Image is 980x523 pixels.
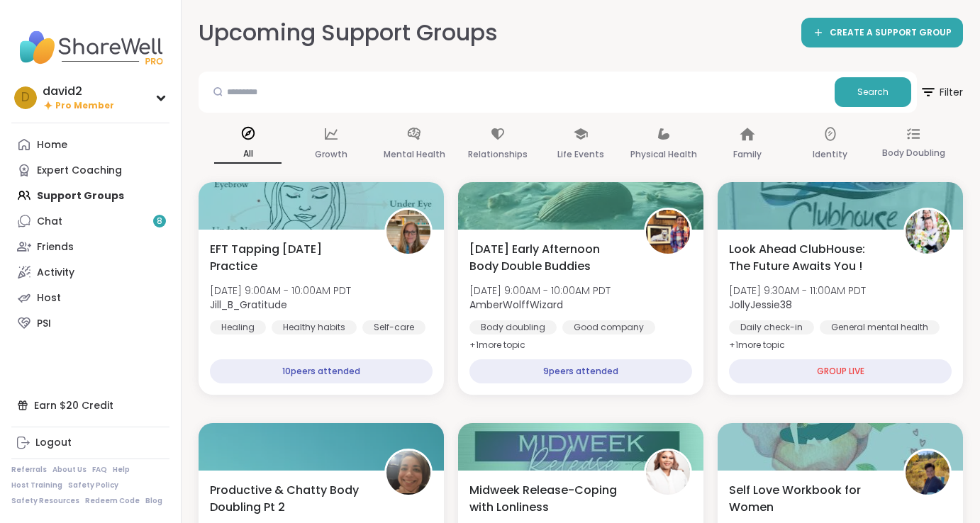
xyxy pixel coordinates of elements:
[210,359,433,383] div: 10 peers attended
[386,210,430,254] img: Jill_B_Gratitude
[11,465,47,475] a: Referrals
[210,298,287,312] b: Jill_B_Gratitude
[729,298,792,312] b: JollyJessie38
[835,77,911,107] button: Search
[210,241,369,275] span: EFT Tapping [DATE] Practice
[210,482,369,516] span: Productive & Chatty Body Doubling Pt 2
[906,210,950,254] img: JollyJessie38
[882,145,945,162] p: Body Doubling
[469,241,628,275] span: [DATE] Early Afternoon Body Double Buddies
[469,283,611,298] span: [DATE] 9:00AM - 10:00AM PDT
[729,359,952,383] div: GROUP LIVE
[11,393,169,418] div: Earn $20 Credit
[11,480,62,490] a: Host Training
[469,320,557,334] div: Body doubling
[113,465,130,475] a: Help
[37,317,51,331] div: PSI
[813,146,847,163] p: Identity
[11,234,169,259] a: Friends
[210,320,266,334] div: Healing
[646,451,690,495] img: Shawnti
[37,240,74,254] div: Friends
[729,482,888,516] span: Self Love Workbook for Women
[920,75,963,109] span: Filter
[52,465,87,475] a: About Us
[729,241,888,275] span: Look Ahead ClubHouse: The Future Awaits You !
[468,146,528,163] p: Relationships
[469,298,563,312] b: AmberWolffWizard
[11,259,169,285] a: Activity
[55,100,114,112] span: Pro Member
[37,164,122,178] div: Expert Coaching
[68,480,118,490] a: Safety Policy
[11,208,169,234] a: Chat8
[210,283,351,298] span: [DATE] 9:00AM - 10:00AM PDT
[920,72,963,113] button: Filter
[469,482,628,516] span: Midweek Release-Coping with Lonliness
[214,145,282,164] p: All
[830,27,952,39] span: CREATE A SUPPORT GROUP
[11,23,169,72] img: ShareWell Nav Logo
[157,215,162,227] span: 8
[11,310,169,336] a: PSI
[384,146,445,163] p: Mental Health
[362,320,425,334] div: Self-care
[646,210,690,254] img: AmberWolffWizard
[906,451,950,495] img: CharityRoss
[630,146,697,163] p: Physical Health
[315,146,347,163] p: Growth
[857,86,889,99] span: Search
[43,84,114,99] div: david2
[11,285,169,310] a: Host
[11,496,79,506] a: Safety Resources
[37,215,62,229] div: Chat
[21,89,30,107] span: d
[199,17,498,49] h2: Upcoming Support Groups
[469,359,692,383] div: 9 peers attended
[85,496,140,506] a: Redeem Code
[562,320,655,334] div: Good company
[801,18,963,47] a: CREATE A SUPPORT GROUP
[386,451,430,495] img: Monica2025
[729,320,814,334] div: Daily check-in
[11,132,169,157] a: Home
[729,283,866,298] span: [DATE] 9:30AM - 11:00AM PDT
[11,157,169,183] a: Expert Coaching
[37,138,67,152] div: Home
[35,436,72,450] div: Logout
[11,430,169,456] a: Logout
[37,291,61,305] div: Host
[92,465,107,475] a: FAQ
[145,496,162,506] a: Blog
[557,146,604,163] p: Life Events
[37,266,74,280] div: Activity
[272,320,357,334] div: Healthy habits
[733,146,762,163] p: Family
[820,320,940,334] div: General mental health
